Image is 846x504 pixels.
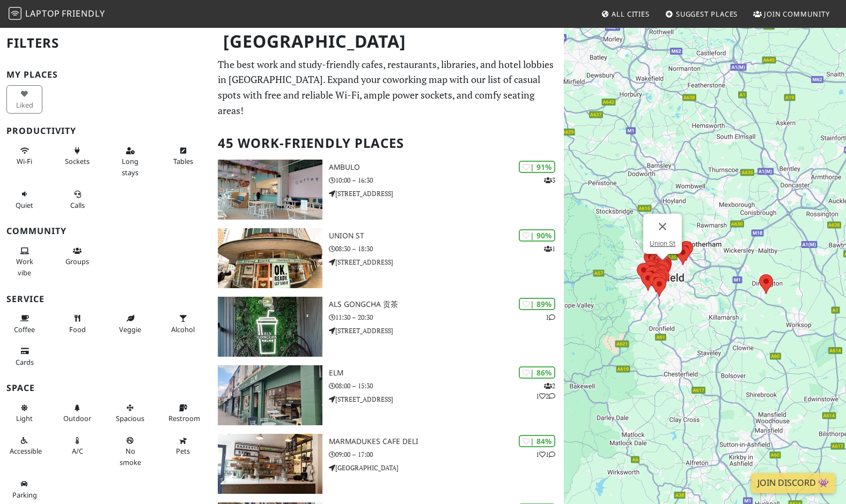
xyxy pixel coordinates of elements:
[661,4,742,24] a: Suggest Places
[329,463,564,473] p: [GEOGRAPHIC_DATA]
[536,449,555,460] p: 1 1
[329,437,564,446] h3: Marmadukes Cafe Deli
[215,27,562,56] h1: [GEOGRAPHIC_DATA]
[329,300,564,309] h3: ALS Gongcha 贡茶
[6,27,205,59] h2: Filters
[218,228,322,288] img: Union St
[544,175,555,185] p: 3
[211,434,564,494] a: Marmadukes Cafe Deli | 84% 11 Marmadukes Cafe Deli 09:00 – 17:00 [GEOGRAPHIC_DATA]
[612,9,650,19] span: All Cities
[650,239,675,247] a: Union St
[218,365,322,425] img: ELM
[218,57,557,118] p: The best work and study-friendly cafes, restaurants, libraries, and hotel lobbies in [GEOGRAPHIC_...
[165,310,201,338] button: Alcohol
[519,435,555,447] div: | 84%
[9,7,21,20] img: LaptopFriendly
[6,294,205,304] h3: Service
[544,244,555,254] p: 1
[112,142,148,181] button: Long stays
[329,231,564,240] h3: Union St
[211,228,564,288] a: Union St | 90% 1 Union St 08:30 – 18:30 [STREET_ADDRESS]
[65,156,90,166] span: Power sockets
[329,175,564,185] p: 10:00 – 16:30
[6,399,42,427] button: Light
[6,310,42,338] button: Coffee
[12,490,37,500] span: Parking
[112,432,148,471] button: No smoke
[519,366,555,379] div: | 86%
[329,381,564,391] p: 08:00 – 15:30
[218,160,322,220] img: Ambulo
[329,244,564,254] p: 08:30 – 18:30
[14,325,35,334] span: Coffee
[329,449,564,460] p: 09:00 – 17:00
[218,127,557,160] h2: 45 Work-Friendly Places
[63,413,91,423] span: Outdoor area
[597,4,654,24] a: All Cities
[112,310,148,338] button: Veggie
[60,185,95,214] button: Calls
[6,242,42,281] button: Work vibe
[165,399,201,427] button: Restroom
[72,446,83,456] span: Air conditioned
[116,413,144,423] span: Spacious
[764,9,830,19] span: Join Community
[211,297,564,357] a: ALS Gongcha 贡茶 | 89% 1 ALS Gongcha 贡茶 11:30 – 20:30 [STREET_ADDRESS]
[168,413,200,423] span: Restroom
[122,156,138,177] span: Long stays
[218,297,322,357] img: ALS Gongcha 贡茶
[60,432,95,460] button: A/C
[60,310,95,338] button: Food
[211,365,564,425] a: ELM | 86% 212 ELM 08:00 – 15:30 [STREET_ADDRESS]
[60,242,95,270] button: Groups
[60,142,95,170] button: Sockets
[16,413,33,423] span: Natural light
[165,432,201,460] button: Pets
[120,446,141,467] span: Smoke free
[329,368,564,378] h3: ELM
[70,200,85,210] span: Video/audio calls
[6,475,42,503] button: Parking
[60,399,95,427] button: Outdoor
[6,126,205,136] h3: Productivity
[751,473,835,493] a: Join Discord 👾
[171,325,195,334] span: Alcohol
[176,446,190,456] span: Pet friendly
[329,189,564,199] p: [STREET_ADDRESS]
[65,257,89,266] span: Group tables
[218,434,322,494] img: Marmadukes Cafe Deli
[329,257,564,267] p: [STREET_ADDRESS]
[329,326,564,336] p: [STREET_ADDRESS]
[17,156,32,166] span: Stable Wi-Fi
[519,161,555,173] div: | 91%
[16,357,34,367] span: Credit cards
[211,160,564,220] a: Ambulo | 91% 3 Ambulo 10:00 – 16:30 [STREET_ADDRESS]
[519,298,555,310] div: | 89%
[536,381,555,401] p: 2 1 2
[6,432,42,460] button: Accessible
[16,200,33,210] span: Quiet
[6,342,42,371] button: Cards
[329,163,564,172] h3: Ambulo
[10,446,42,456] span: Accessible
[749,4,834,24] a: Join Community
[173,156,193,166] span: Work-friendly tables
[329,312,564,322] p: 11:30 – 20:30
[650,214,675,239] button: Close
[6,383,205,393] h3: Space
[16,257,33,277] span: People working
[329,394,564,404] p: [STREET_ADDRESS]
[25,7,60,19] span: Laptop
[519,229,555,242] div: | 90%
[165,142,201,170] button: Tables
[6,185,42,214] button: Quiet
[676,9,738,19] span: Suggest Places
[119,325,141,334] span: Veggie
[6,226,205,236] h3: Community
[69,325,86,334] span: Food
[9,5,105,24] a: LaptopFriendly LaptopFriendly
[546,312,555,322] p: 1
[62,7,105,19] span: Friendly
[6,142,42,170] button: Wi-Fi
[6,70,205,80] h3: My Places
